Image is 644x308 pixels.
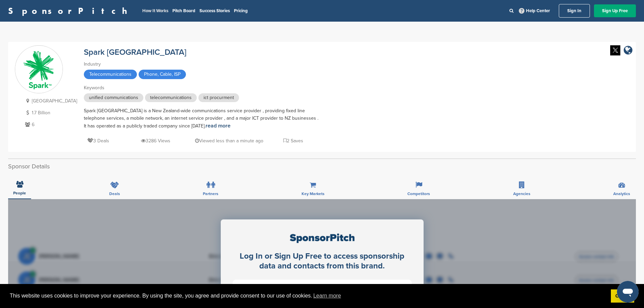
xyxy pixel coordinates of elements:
[513,192,530,196] span: Agencies
[198,93,239,102] span: ict procurment
[23,120,77,129] p: 6
[84,107,320,130] div: Spark [GEOGRAPHIC_DATA] is a New Zealand-wide communications service provider , providing fixed l...
[87,137,109,145] p: 3 Deals
[195,137,263,145] p: Viewed less than a minute ago
[84,84,320,92] div: Keywords
[172,8,195,14] a: Pitch Board
[283,137,303,145] p: 2 Saves
[518,7,551,15] a: Help Center
[302,192,325,196] span: Key Markets
[13,191,26,195] span: People
[617,281,639,303] iframe: Button to launch messaging window
[613,192,630,196] span: Analytics
[84,47,186,57] a: Spark [GEOGRAPHIC_DATA]
[109,192,120,196] span: Deals
[594,4,636,17] a: Sign Up Free
[8,6,132,15] a: SponsorPitch
[139,70,186,79] span: Phone, Cable, ISP
[84,61,320,68] div: Industry
[15,46,63,93] img: Sponsorpitch & Spark New Zealand
[233,252,412,271] div: Log In or Sign Up Free to access sponsorship data and contacts from this brand.
[624,45,633,56] a: company link
[8,162,636,171] h2: Sponsor Details
[610,45,620,55] img: Twitter white
[199,8,230,14] a: Success Stories
[23,109,77,117] p: 1.7 Billion
[84,70,137,79] span: Telecommunications
[10,291,605,301] span: This website uses cookies to improve your experience. By using the site, you agree and provide co...
[312,291,342,301] a: learn more about cookies
[206,122,231,129] a: read more
[23,97,77,105] p: [GEOGRAPHIC_DATA]
[559,4,590,18] a: Sign In
[407,192,430,196] span: Competitors
[203,192,218,196] span: Partners
[611,289,634,303] a: dismiss cookie message
[141,137,170,145] p: 3286 Views
[234,8,248,14] a: Pricing
[145,93,197,102] span: telecommunications
[142,8,168,14] a: How It Works
[84,93,143,102] span: unified communications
